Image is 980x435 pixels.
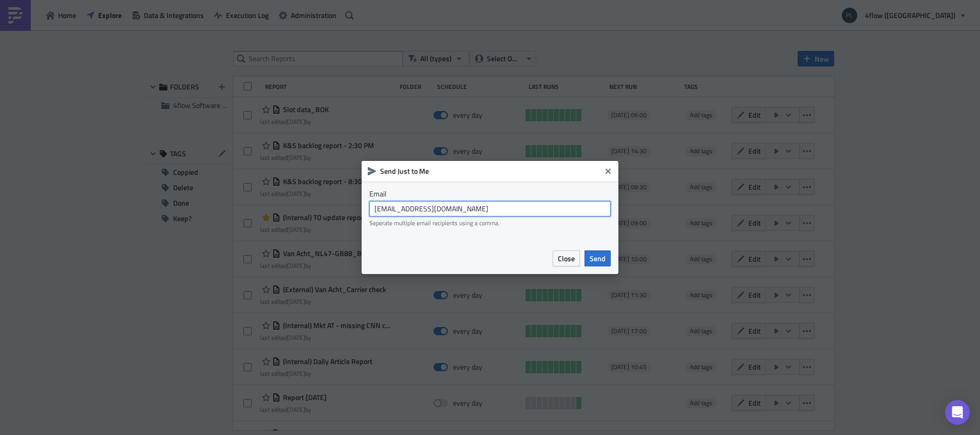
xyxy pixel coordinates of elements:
div: Open Intercom Messenger [945,400,970,425]
div: Seperate multiple email recipients using a comma. [369,219,611,227]
span: Send [590,253,606,264]
button: Send [585,250,611,266]
button: Close [553,250,580,266]
span: Close [558,253,575,264]
h6: Send Just to Me [380,167,601,176]
button: Close [600,164,616,179]
label: Email [369,189,611,198]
